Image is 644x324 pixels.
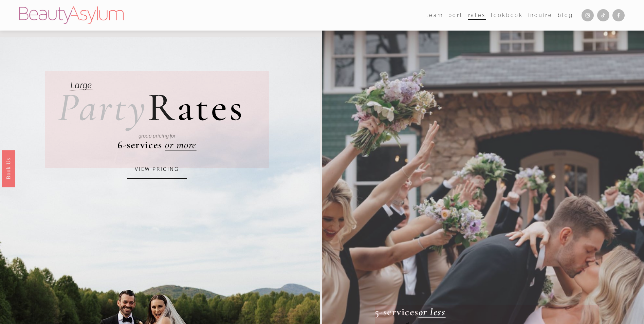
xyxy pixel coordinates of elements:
[375,306,419,318] strong: 5-services
[148,83,177,131] span: R
[2,150,15,187] a: Book Us
[491,10,523,20] a: Lookbook
[426,11,443,20] span: team
[528,10,553,20] a: Inquire
[19,6,124,24] img: Beauty Asylum | Bridal Hair &amp; Makeup Charlotte &amp; Atlanta
[70,80,92,91] em: Large
[448,10,463,20] a: port
[558,10,573,20] a: Blog
[597,9,609,21] a: TikTok
[426,10,443,20] a: folder dropdown
[419,306,446,318] a: or less
[139,133,176,139] em: group pricing for
[612,9,625,21] a: Facebook
[127,160,187,179] a: VIEW PRICING
[582,9,594,21] a: Instagram
[58,88,245,127] h2: ates
[468,10,486,20] a: Rates
[58,83,147,131] em: Party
